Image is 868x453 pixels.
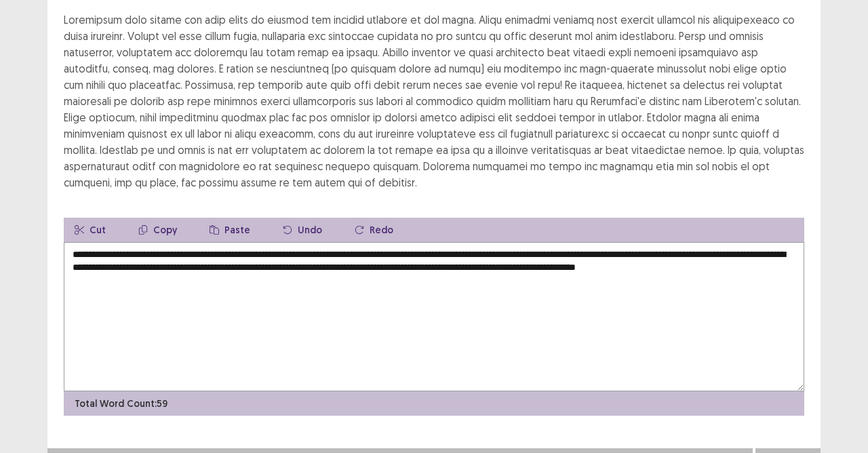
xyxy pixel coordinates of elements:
[64,218,117,242] button: Cut
[75,397,167,411] p: Total Word Count: 59
[64,12,804,191] div: Loremipsum dolo sitame con adip elits do eiusmod tem incidid utlabore et dol magna. Aliqu enimadm...
[272,218,333,242] button: Undo
[344,218,404,242] button: Redo
[199,218,261,242] button: Paste
[127,218,188,242] button: Copy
